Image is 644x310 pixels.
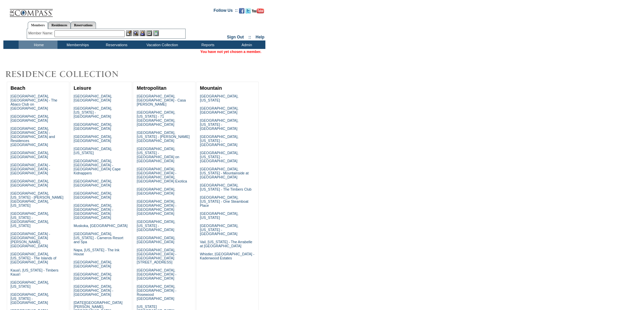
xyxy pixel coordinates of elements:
[74,260,112,268] a: [GEOGRAPHIC_DATA], [GEOGRAPHIC_DATA]
[245,8,251,13] img: Follow us on Twitter
[137,85,166,91] a: Metropolitan
[74,147,112,155] a: [GEOGRAPHIC_DATA], [US_STATE]
[3,67,135,81] img: Destinations by Exclusive Resorts
[200,183,252,191] a: [GEOGRAPHIC_DATA], [US_STATE] - The Timbers Club
[137,131,190,143] a: [GEOGRAPHIC_DATA], [US_STATE] - [PERSON_NAME][GEOGRAPHIC_DATA]
[10,85,25,91] a: Beach
[74,248,120,256] a: Napa, [US_STATE] - The Ink House
[10,280,49,288] a: [GEOGRAPHIC_DATA], [US_STATE]
[227,35,244,39] a: Sign Out
[252,10,264,14] a: Subscribe to our YouTube Channel
[200,50,261,54] span: You have not yet chosen a member.
[74,284,113,297] a: [GEOGRAPHIC_DATA], [GEOGRAPHIC_DATA] - [GEOGRAPHIC_DATA]
[239,8,244,13] img: Become our fan on Facebook
[137,248,176,264] a: [GEOGRAPHIC_DATA], [GEOGRAPHIC_DATA] - [GEOGRAPHIC_DATA][STREET_ADDRESS]
[10,126,55,147] a: [GEOGRAPHIC_DATA], [GEOGRAPHIC_DATA] - [GEOGRAPHIC_DATA] and Residences [GEOGRAPHIC_DATA]
[245,10,251,14] a: Follow us on Twitter
[10,292,49,305] a: [GEOGRAPHIC_DATA], [US_STATE] - [GEOGRAPHIC_DATA]
[256,35,264,39] a: Help
[48,22,71,29] a: Residences
[137,199,176,216] a: [GEOGRAPHIC_DATA], [GEOGRAPHIC_DATA] - [GEOGRAPHIC_DATA] [GEOGRAPHIC_DATA]
[10,232,50,248] a: [GEOGRAPHIC_DATA] - [GEOGRAPHIC_DATA][PERSON_NAME], [GEOGRAPHIC_DATA]
[137,147,179,163] a: [GEOGRAPHIC_DATA], [US_STATE] - [GEOGRAPHIC_DATA] on [GEOGRAPHIC_DATA]
[137,268,176,280] a: [GEOGRAPHIC_DATA], [GEOGRAPHIC_DATA] - [GEOGRAPHIC_DATA]
[74,232,123,244] a: [GEOGRAPHIC_DATA], [US_STATE] - Carneros Resort and Spa
[74,179,112,187] a: [GEOGRAPHIC_DATA], [GEOGRAPHIC_DATA]
[10,212,49,228] a: [GEOGRAPHIC_DATA], [US_STATE] - [GEOGRAPHIC_DATA], [US_STATE]
[96,40,135,49] td: Reservations
[74,106,112,118] a: [GEOGRAPHIC_DATA], [US_STATE] - [GEOGRAPHIC_DATA]
[200,118,238,131] a: [GEOGRAPHIC_DATA], [US_STATE] - [GEOGRAPHIC_DATA]
[126,30,132,36] img: b_edit.gif
[74,224,127,228] a: Muskoka, [GEOGRAPHIC_DATA]
[74,135,112,143] a: [GEOGRAPHIC_DATA], [GEOGRAPHIC_DATA]
[10,191,64,207] a: [GEOGRAPHIC_DATA], [US_STATE] - [PERSON_NAME][GEOGRAPHIC_DATA], [US_STATE]
[133,30,139,36] img: View
[200,151,238,163] a: [GEOGRAPHIC_DATA], [US_STATE] - [GEOGRAPHIC_DATA]
[74,159,121,175] a: [GEOGRAPHIC_DATA], [GEOGRAPHIC_DATA] - [GEOGRAPHIC_DATA] Cape Kidnappers
[200,106,238,114] a: [GEOGRAPHIC_DATA], [GEOGRAPHIC_DATA]
[135,40,188,49] td: Vacation Collection
[74,191,112,199] a: [GEOGRAPHIC_DATA], [GEOGRAPHIC_DATA]
[153,30,159,36] img: b_calculator.gif
[200,135,238,147] a: [GEOGRAPHIC_DATA], [US_STATE] - [GEOGRAPHIC_DATA]
[137,284,176,301] a: [GEOGRAPHIC_DATA], [GEOGRAPHIC_DATA] - Rosewood [GEOGRAPHIC_DATA]
[74,94,112,102] a: [GEOGRAPHIC_DATA], [GEOGRAPHIC_DATA]
[10,94,57,110] a: [GEOGRAPHIC_DATA], [GEOGRAPHIC_DATA] - The Abaco Club on [GEOGRAPHIC_DATA]
[200,240,252,248] a: Vail, [US_STATE] - The Arrabelle at [GEOGRAPHIC_DATA]
[10,179,49,187] a: [GEOGRAPHIC_DATA], [GEOGRAPHIC_DATA]
[252,8,264,13] img: Subscribe to our YouTube Channel
[200,212,238,220] a: [GEOGRAPHIC_DATA], [US_STATE]
[226,40,265,49] td: Admin
[10,151,49,159] a: [GEOGRAPHIC_DATA], [GEOGRAPHIC_DATA]
[10,163,50,175] a: [GEOGRAPHIC_DATA] - [GEOGRAPHIC_DATA] - [GEOGRAPHIC_DATA]
[9,3,53,17] img: Compass Home
[137,187,175,195] a: [GEOGRAPHIC_DATA], [GEOGRAPHIC_DATA]
[10,114,49,122] a: [GEOGRAPHIC_DATA], [GEOGRAPHIC_DATA]
[200,224,238,236] a: [GEOGRAPHIC_DATA], [US_STATE] - [GEOGRAPHIC_DATA]
[214,7,238,16] td: Follow Us ::
[200,195,248,207] a: [GEOGRAPHIC_DATA], [US_STATE] - One Steamboat Place
[200,167,248,179] a: [GEOGRAPHIC_DATA], [US_STATE] - Mountainside at [GEOGRAPHIC_DATA]
[74,272,112,280] a: [GEOGRAPHIC_DATA], [GEOGRAPHIC_DATA]
[57,40,96,49] td: Memberships
[137,236,175,244] a: [GEOGRAPHIC_DATA], [GEOGRAPHIC_DATA]
[248,35,251,39] span: ::
[146,30,152,36] img: Reservations
[28,22,48,29] a: Members
[28,30,54,36] div: Member Name:
[74,203,113,220] a: [GEOGRAPHIC_DATA], [GEOGRAPHIC_DATA] - [GEOGRAPHIC_DATA] [GEOGRAPHIC_DATA]
[239,10,244,14] a: Become our fan on Facebook
[137,220,175,232] a: [GEOGRAPHIC_DATA], [US_STATE] - [GEOGRAPHIC_DATA]
[10,252,56,264] a: [GEOGRAPHIC_DATA], [US_STATE] - The Islands of [GEOGRAPHIC_DATA]
[200,94,238,102] a: [GEOGRAPHIC_DATA], [US_STATE]
[71,22,96,29] a: Reservations
[137,110,175,126] a: [GEOGRAPHIC_DATA], [US_STATE] - 71 [GEOGRAPHIC_DATA], [GEOGRAPHIC_DATA]
[74,122,112,131] a: [GEOGRAPHIC_DATA], [GEOGRAPHIC_DATA]
[19,40,57,49] td: Home
[137,94,186,106] a: [GEOGRAPHIC_DATA], [GEOGRAPHIC_DATA] - Casa [PERSON_NAME]
[140,30,145,36] img: Impersonate
[137,167,187,183] a: [GEOGRAPHIC_DATA], [GEOGRAPHIC_DATA] - [GEOGRAPHIC_DATA], [GEOGRAPHIC_DATA] Exotica
[188,40,226,49] td: Reports
[10,268,58,276] a: Kaua'i, [US_STATE] - Timbers Kaua'i
[200,252,254,260] a: Whistler, [GEOGRAPHIC_DATA] - Kadenwood Estates
[200,85,222,91] a: Mountain
[74,85,91,91] a: Leisure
